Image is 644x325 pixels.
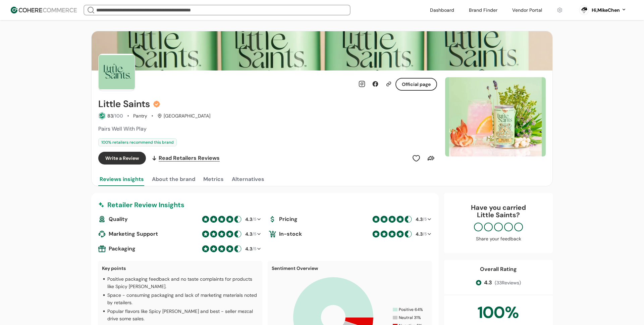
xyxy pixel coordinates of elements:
[98,138,177,146] div: 100 % retailers recommend this brand
[268,215,370,223] div: Pricing
[244,231,256,238] div: /5
[245,231,252,238] div: 4.3
[102,265,258,272] p: Key points
[244,216,256,223] div: /5
[98,230,199,238] div: Marketing Support
[151,152,220,165] a: Read Retailers Reviews
[11,7,77,13] img: Cohere Logo
[202,173,225,186] button: Metrics
[107,275,258,290] p: Positive packaging feedback and no taste complaints for products like Spicy [PERSON_NAME].
[98,125,147,132] span: Pairs Well With Play
[416,231,423,238] div: 4.3
[592,7,620,14] div: Hi, MikeChen
[415,231,427,238] div: /5
[98,245,199,253] div: Packaging
[98,200,432,210] div: Retailer Review Insights
[451,211,546,219] p: Little Saints ?
[92,31,552,71] img: Brand cover image
[107,308,258,322] p: Popular flavors like Spicy [PERSON_NAME] and best - seller mezcal drive some sales.
[107,113,113,119] span: 83
[451,204,546,219] div: Have you carried
[98,173,145,186] button: Reviews insights
[245,245,252,252] div: 4.3
[480,265,517,273] div: Overall Rating
[399,315,421,321] span: Neutral 31 %
[592,7,627,14] button: Hi,MikeChen
[272,265,428,272] p: Sentiment Overview
[98,99,150,109] h2: Little Saints
[268,230,370,238] div: In-stock
[98,215,199,223] div: Quality
[157,112,210,120] div: [GEOGRAPHIC_DATA]
[478,300,519,325] div: 100 %
[495,279,521,286] span: ( 33 Reviews)
[579,5,589,15] svg: 0 percent
[230,173,266,186] button: Alternatives
[244,245,256,252] div: /5
[245,216,252,223] div: 4.3
[159,154,220,162] span: Read Retailers Reviews
[98,54,135,91] img: Brand Photo
[445,77,546,156] div: Slide 1
[415,216,427,223] div: /5
[113,113,123,119] span: /100
[98,152,146,165] button: Write a Review
[151,173,197,186] button: About the brand
[451,235,546,242] div: Share your feedback
[445,77,546,156] div: Carousel
[399,307,423,313] span: Positive 64 %
[395,78,437,91] button: Official page
[107,291,258,306] p: Space - consuming packaging and lack of marketing materials noted by retailers.
[445,77,546,156] img: Slide 0
[416,216,423,223] div: 4.3
[484,279,492,287] span: 4.3
[133,112,147,120] div: Pantry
